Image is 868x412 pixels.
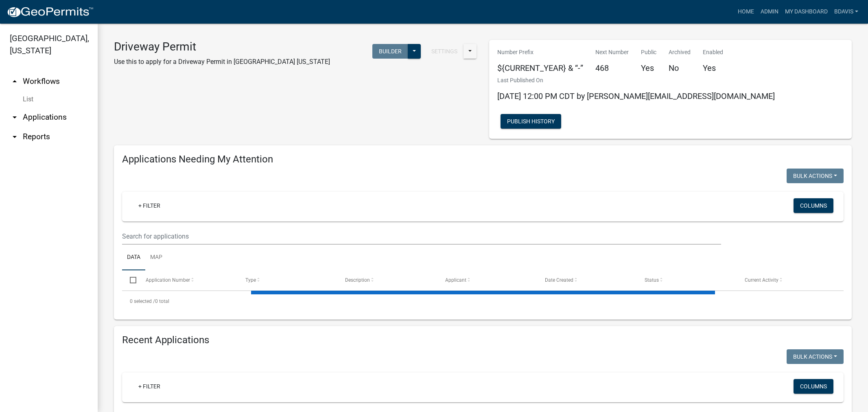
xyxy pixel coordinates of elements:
[787,349,844,364] button: Bulk Actions
[497,63,583,73] h5: ${CURRENT_YEAR} & “-”
[10,132,20,142] i: arrow_drop_down
[703,48,723,57] p: Enabled
[130,298,155,304] span: 0 selected /
[501,114,561,129] button: Publish History
[497,76,775,85] p: Last Published On
[703,63,723,73] h5: Yes
[794,379,833,394] button: Columns
[122,153,844,165] h4: Applications Needing My Attention
[787,169,844,183] button: Bulk Actions
[122,228,721,245] input: Search for applications
[146,277,190,283] span: Application Number
[445,277,466,283] span: Applicant
[745,277,778,283] span: Current Activity
[737,270,837,290] datatable-header-cell: Current Activity
[10,112,20,122] i: arrow_drop_down
[337,270,437,290] datatable-header-cell: Description
[132,379,167,394] a: + Filter
[425,44,464,59] button: Settings
[735,4,757,20] a: Home
[122,270,138,290] datatable-header-cell: Select
[669,63,691,73] h5: No
[794,198,833,213] button: Columns
[114,57,330,67] p: Use this to apply for a Driveway Permit in [GEOGRAPHIC_DATA] [US_STATE]
[122,334,844,346] h4: Recent Applications
[497,91,775,101] span: [DATE] 12:00 PM CDT by [PERSON_NAME][EMAIL_ADDRESS][DOMAIN_NAME]
[114,40,330,54] h3: Driveway Permit
[238,270,337,290] datatable-header-cell: Type
[497,48,583,57] p: Number Prefix
[132,198,167,213] a: + Filter
[501,119,561,125] wm-modal-confirm: Workflow Publish History
[637,270,737,290] datatable-header-cell: Status
[245,277,256,283] span: Type
[595,63,629,73] h5: 468
[757,4,782,20] a: Admin
[122,245,145,271] a: Data
[641,48,656,57] p: Public
[831,4,861,20] a: bdavis
[437,270,537,290] datatable-header-cell: Applicant
[372,44,408,59] button: Builder
[782,4,831,20] a: My Dashboard
[10,77,20,86] i: arrow_drop_up
[669,48,691,57] p: Archived
[345,277,370,283] span: Description
[595,48,629,57] p: Next Number
[545,277,573,283] span: Date Created
[641,63,656,73] h5: Yes
[537,270,637,290] datatable-header-cell: Date Created
[138,270,237,290] datatable-header-cell: Application Number
[145,245,167,271] a: Map
[122,291,844,311] div: 0 total
[645,277,659,283] span: Status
